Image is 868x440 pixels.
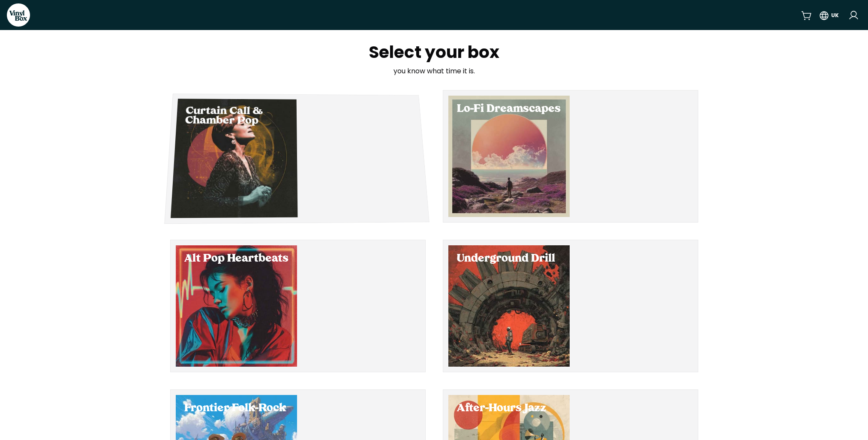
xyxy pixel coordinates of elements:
[457,404,561,414] h2: After-Hours Jazz
[819,7,839,23] button: UK
[170,240,426,372] button: Select Alt Pop Heartbeats
[319,66,550,76] p: you know what time it is.
[170,90,426,223] button: Select Curtain Call & Chamber Pop
[448,96,570,217] div: Select Lo-Fi Dreamscapes
[170,99,297,218] div: Select Curtain Call & Chamber Pop
[831,12,839,19] div: UK
[448,245,570,367] div: Select Underground Drill
[319,44,550,61] h1: Select your box
[185,107,288,127] h2: Curtain Call & Chamber Pop
[176,245,297,367] div: Select Alt Pop Heartbeats
[457,254,561,264] h2: Underground Drill
[443,240,698,372] button: Select Underground Drill
[184,404,288,414] h2: Frontier Folk-Rock
[443,90,698,223] button: Select Lo-Fi Dreamscapes
[184,254,288,264] h2: Alt Pop Heartbeats
[457,104,561,115] h2: Lo-Fi Dreamscapes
